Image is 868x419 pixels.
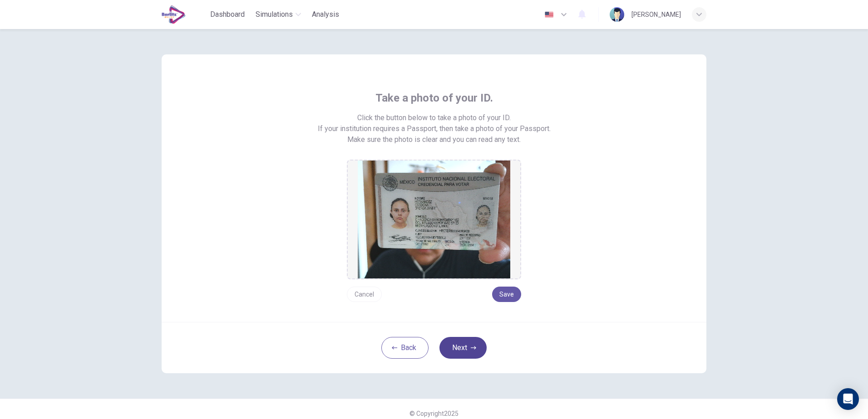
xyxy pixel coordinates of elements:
span: Simulations [256,9,293,20]
img: Profile picture [610,7,624,22]
div: [PERSON_NAME] [631,9,681,20]
span: Take a photo of your ID. [375,91,493,105]
button: Simulations [252,6,305,23]
div: Open Intercom Messenger [837,388,859,410]
span: Analysis [312,9,339,20]
img: EduSynch logo [162,5,186,24]
button: Dashboard [207,6,248,23]
a: EduSynch logo [162,5,207,24]
button: Analysis [308,6,343,23]
span: © Copyright 2025 [409,410,459,417]
button: Back [381,337,429,359]
span: Make sure the photo is clear and you can read any text. [347,134,521,145]
button: Cancel [347,287,382,302]
button: Save [492,287,521,302]
img: en [543,11,555,18]
button: Next [439,337,487,359]
span: Dashboard [210,9,245,20]
img: preview screemshot [358,161,510,278]
span: Click the button below to take a photo of your ID. If your institution requires a Passport, then ... [318,112,551,134]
